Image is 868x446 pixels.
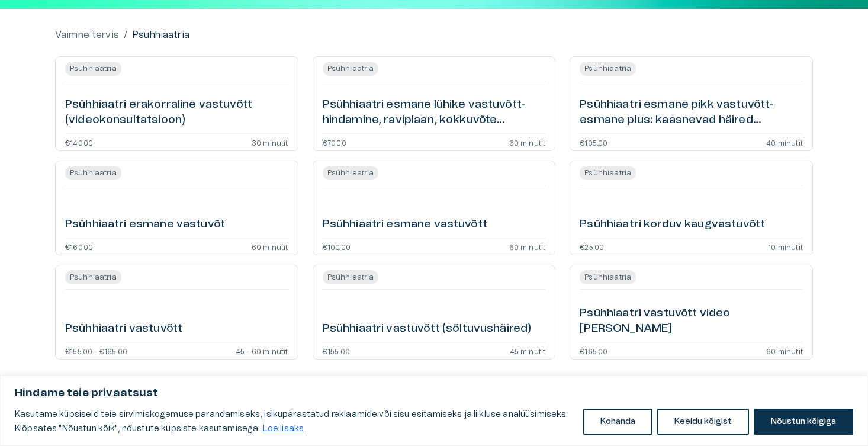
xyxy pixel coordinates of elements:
[510,347,546,354] p: 45 minutit
[124,28,127,42] p: /
[65,168,121,178] span: Psühhiaatria
[236,347,288,354] p: 45 - 60 minutit
[323,97,546,129] h6: Psühhiaatri esmane lühike vastuvõtt- hindamine, raviplaan, kokkuvõte (videokonsultatsioon)
[323,139,346,146] p: €70.00
[55,28,119,42] a: Vaimne tervis
[65,347,127,354] p: €155.00 - €165.00
[132,28,189,42] p: Psühhiaatria
[313,265,556,360] a: Open service booking details
[570,161,813,255] a: Open service booking details
[580,347,607,354] p: €165.00
[509,139,546,146] p: 30 minutit
[580,168,636,178] span: Psühhiaatria
[313,161,556,255] a: Open service booking details
[313,56,556,151] a: Open service booking details
[65,272,121,283] span: Psühhiaatria
[323,243,351,250] p: €100.00
[570,265,813,360] a: Open service booking details
[65,63,121,74] span: Psühhiaatria
[570,56,813,151] a: Open service booking details
[768,243,803,250] p: 10 minutit
[323,217,487,233] h6: Psühhiaatri esmane vastuvõtt
[766,139,803,146] p: 40 minutit
[323,272,379,283] span: Psühhiaatria
[580,63,636,74] span: Psühhiaatria
[262,424,305,434] a: Loe lisaks
[65,217,225,233] h6: Psühhiaatri esmane vastuvõt
[15,408,574,436] p: Kasutame küpsiseid teie sirvimiskogemuse parandamiseks, isikupärastatud reklaamide või sisu esita...
[754,409,853,435] button: Nõustun kõigiga
[580,306,803,337] h6: Psühhiaatri vastuvõtt video [PERSON_NAME]
[657,409,749,435] button: Keeldu kõigist
[580,272,636,283] span: Psühhiaatria
[323,347,350,354] p: €155.00
[323,168,379,178] span: Psühhiaatria
[580,139,607,146] p: €105.00
[65,243,93,250] p: €160.00
[55,161,298,255] a: Open service booking details
[580,243,604,250] p: €25.00
[252,139,288,146] p: 30 minutit
[60,9,78,19] span: Help
[580,217,765,233] h6: Psühhiaatri korduv kaugvastuvõtt
[766,347,803,354] p: 60 minutit
[252,243,288,250] p: 60 minutit
[15,386,853,400] p: Hindame teie privaatsust
[55,56,298,151] a: Open service booking details
[323,321,532,337] h6: Psühhiaatri vastuvõtt (sõltuvushäired)
[65,97,288,129] h6: Psühhiaatri erakorraline vastuvõtt (videokonsultatsioon)
[65,321,182,337] h6: Psühhiaatri vastuvõtt
[65,139,93,146] p: €140.00
[509,243,546,250] p: 60 minutit
[580,97,803,129] h6: Psühhiaatri esmane pikk vastuvõtt- esmane plus: kaasnevad häired (videokonsultatsioon)
[583,409,652,435] button: Kohanda
[323,63,379,74] span: Psühhiaatria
